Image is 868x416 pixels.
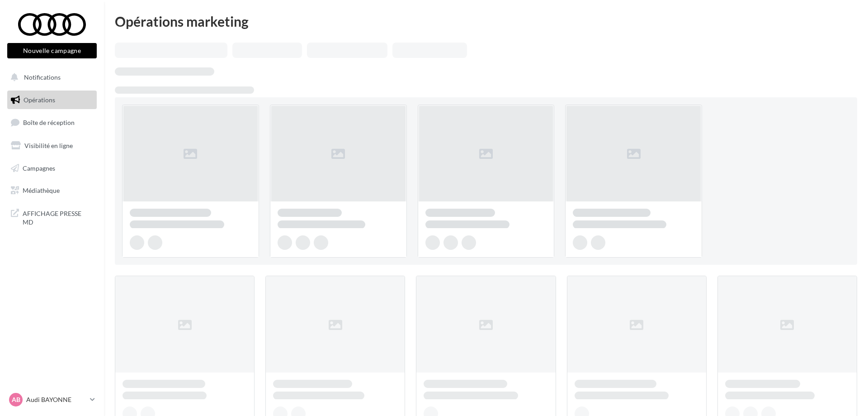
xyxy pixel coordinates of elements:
span: Visibilité en ligne [24,142,73,149]
span: AB [12,395,20,404]
a: Opérations [5,91,99,110]
a: Visibilité en ligne [5,136,99,155]
span: Boîte de réception [23,119,75,126]
span: Opérations [24,96,55,104]
span: AFFICHAGE PRESSE MD [23,207,93,227]
span: Notifications [24,73,61,81]
p: Audi BAYONNE [26,395,86,404]
a: Médiathèque [5,181,99,200]
div: Opérations marketing [115,14,857,28]
button: Notifications [5,68,95,87]
a: Campagnes [5,159,99,178]
a: AFFICHAGE PRESSE MD [5,204,99,230]
a: Boîte de réception [5,113,99,132]
button: Nouvelle campagne [7,43,97,58]
a: AB Audi BAYONNE [7,391,97,408]
span: Médiathèque [23,186,60,194]
span: Campagnes [23,164,55,172]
